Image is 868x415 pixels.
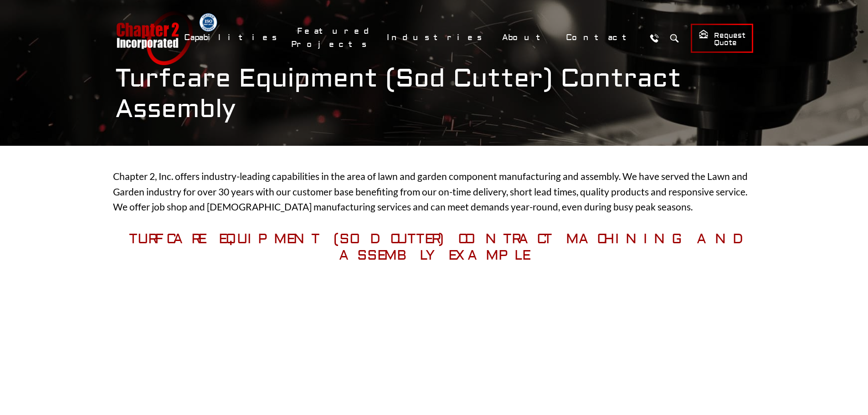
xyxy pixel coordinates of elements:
h3: Turfcare Equipment (Sod Cutter) Contract Machining and Assembly Example [113,231,755,264]
span: Request Quote [699,29,745,48]
a: Contact [560,28,642,47]
a: About [496,28,555,47]
a: Industries [381,28,492,47]
button: Search [666,30,683,46]
h1: Turfcare Equipment (Sod Cutter) Contract Assembly [115,63,753,124]
a: Call Us [646,30,663,46]
a: Featured Projects [291,21,376,54]
a: Capabilities [178,28,287,47]
a: Chapter 2 Incorporated [115,11,193,65]
p: Chapter 2, Inc. offers industry-leading capabilities in the area of lawn and garden component man... [113,169,755,215]
a: Request Quote [691,24,753,53]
